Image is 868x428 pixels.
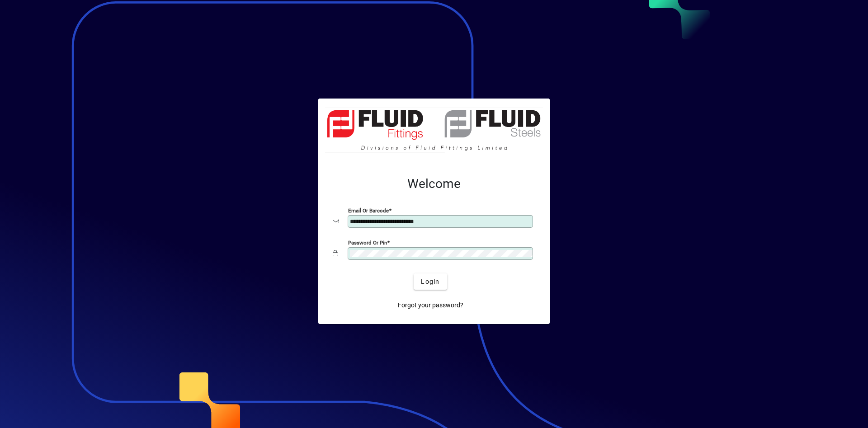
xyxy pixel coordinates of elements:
span: Login [421,277,439,287]
h2: Welcome [333,176,535,192]
mat-label: Password or Pin [348,240,387,246]
a: Forgot your password? [394,297,467,313]
button: Login [414,273,447,290]
mat-label: Email or Barcode [348,207,389,214]
span: Forgot your password? [398,301,463,310]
